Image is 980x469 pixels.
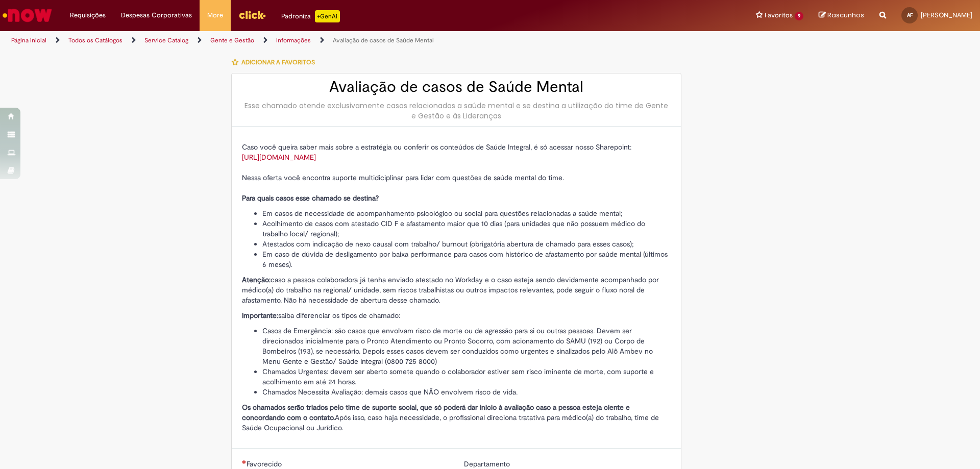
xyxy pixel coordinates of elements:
span: 9 [795,12,803,20]
span: Necessários - Favorecido [247,459,284,468]
span: [PERSON_NAME] [921,11,972,19]
a: Página inicial [11,36,46,44]
a: Informações [276,36,311,44]
div: Padroniza [281,10,340,22]
a: Service Catalog [144,36,188,44]
span: Requisições [70,10,106,20]
ul: Trilhas de página [8,31,646,50]
span: Despesas Corporativas [121,10,192,20]
p: caso a pessoa colaboradora já tenha enviado atestado no Workday e o caso esteja sendo devidamente... [242,275,671,305]
img: click_logo_yellow_360x200.png [238,7,266,22]
li: Acolhimento de casos com atestado CID F e afastamento maior que 10 dias (para unidades que não po... [262,218,671,239]
a: [URL][DOMAIN_NAME] [242,153,316,162]
strong: Atenção: [242,275,271,284]
button: Adicionar a Favoritos [231,52,321,73]
a: Avaliação de casos de Saúde Mental [333,36,434,44]
p: Após isso, caso haja necessidade, o profissional direciona tratativa para médico(a) do trabalho, ... [242,402,671,433]
strong: Importante: [242,311,278,320]
p: Caso você queira saber mais sobre a estratégia ou conferir os conteúdos de Saúde Integral, é só a... [242,142,671,203]
a: Rascunhos [819,11,864,20]
li: Chamados Necessita Avaliação: demais casos que NÃO envolvem risco de vida. [262,387,671,397]
strong: Os chamados serão triados pelo time de suporte social, que só poderá dar inicio à avaliação caso ... [242,403,630,422]
img: ServiceNow [1,5,54,26]
span: Adicionar a Favoritos [241,58,315,66]
span: AF [907,12,913,18]
li: Chamados Urgentes: devem ser aberto somete quando o colaborador estiver sem risco iminente de mor... [262,366,671,387]
span: Departamento [464,459,512,468]
a: Gente e Gestão [210,36,254,44]
span: More [207,10,223,20]
p: +GenAi [315,10,340,22]
h2: Avaliação de casos de Saúde Mental [242,79,671,95]
li: Casos de Emergência: são casos que envolvam risco de morte ou de agressão para si ou outras pesso... [262,326,671,366]
span: Necessários [242,460,247,464]
li: Atestados com indicação de nexo causal com trabalho/ burnout (obrigatória abertura de chamado par... [262,239,671,249]
span: Favoritos [765,10,793,20]
strong: Para quais casos esse chamado se destina? [242,193,379,203]
li: Em casos de necessidade de acompanhamento psicológico ou social para questões relacionadas a saúd... [262,208,671,218]
li: Em caso de dúvida de desligamento por baixa performance para casos com histórico de afastamento p... [262,249,671,269]
a: Todos os Catálogos [68,36,122,44]
p: saiba diferenciar os tipos de chamado: [242,310,671,320]
div: Esse chamado atende exclusivamente casos relacionados a saúde mental e se destina a utilização do... [242,101,671,121]
span: Rascunhos [827,10,864,20]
